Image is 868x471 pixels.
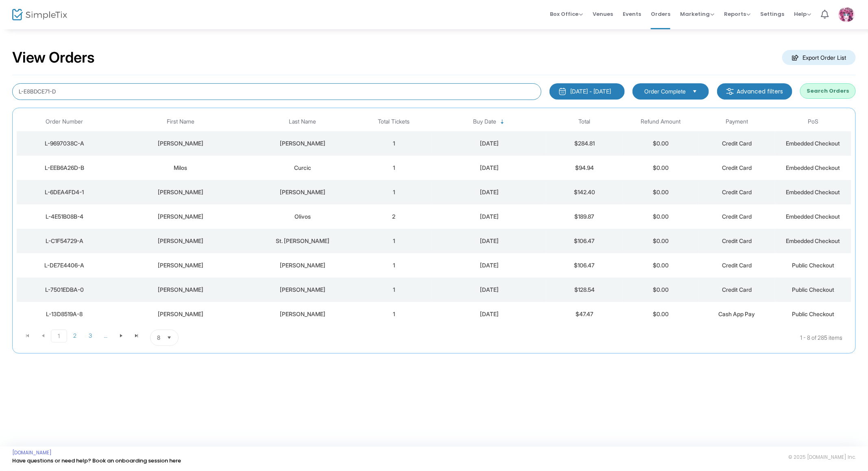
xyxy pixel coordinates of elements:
td: $0.00 [623,229,699,253]
div: L-6DEA4FD4-1 [19,188,110,196]
div: brittany [114,286,247,294]
div: 9/13/2025 [434,261,544,269]
span: Credit Card [722,140,752,147]
span: Credit Card [722,237,752,244]
div: Milos [114,164,247,172]
td: $47.47 [546,302,622,326]
span: Settings [760,4,784,24]
td: $0.00 [623,302,699,326]
td: $106.47 [546,229,622,253]
td: $0.00 [623,278,699,302]
td: 1 [356,131,432,156]
span: Credit Card [722,262,752,269]
span: © 2025 [DOMAIN_NAME] Inc. [788,454,856,460]
h2: View Orders [12,49,95,67]
td: $106.47 [546,253,622,278]
span: PoS [808,118,818,125]
div: St. Hubin [251,237,354,245]
td: $0.00 [623,156,699,180]
div: L-C1F54729-A [19,237,110,245]
button: [DATE] - [DATE] [550,83,625,100]
span: Credit Card [722,164,752,171]
th: Refund Amount [623,112,699,131]
span: Venues [593,4,613,24]
m-button: Advanced filters [717,83,792,100]
div: 9/13/2025 [434,237,544,245]
span: Page 4 [98,330,113,342]
span: Credit Card [722,213,752,220]
span: Order Number [46,118,83,125]
span: Events [623,4,641,24]
td: 1 [356,278,432,302]
div: Teresa [114,213,247,221]
div: Olivos [251,213,354,221]
span: Payment [726,118,748,125]
span: Help [794,10,811,18]
div: L-DE7E4406-A [19,261,110,269]
span: Credit Card [722,286,752,293]
div: 9/14/2025 [434,139,544,148]
span: Embedded Checkout [786,213,840,220]
div: 9/14/2025 [434,164,544,172]
span: Page 3 [83,330,98,342]
div: 9/13/2025 [434,188,544,196]
span: Last Name [289,118,316,125]
input: Search by name, email, phone, order number, ip address, or last 4 digits of card [12,83,541,100]
span: Page 2 [67,330,83,342]
button: Select [164,330,175,345]
span: First Name [167,118,194,125]
td: 1 [356,180,432,204]
img: filter [726,87,734,96]
span: Public Checkout [792,310,834,317]
m-button: Export Order List [782,50,856,65]
span: Credit Card [722,189,752,195]
div: Bonnett [251,139,354,148]
div: Thompson [251,188,354,196]
th: Total [546,112,622,131]
a: [DOMAIN_NAME] [12,449,52,456]
td: $94.94 [546,156,622,180]
span: Go to the next page [118,332,124,339]
button: Select [689,87,700,96]
span: Page 1 [51,330,67,343]
div: Data table [17,112,851,326]
td: $189.87 [546,204,622,229]
td: 2 [356,204,432,229]
span: Reports [724,10,750,18]
span: Go to the last page [129,330,144,342]
div: 9/13/2025 [434,310,544,318]
span: Embedded Checkout [786,140,840,147]
div: Rakauskas [251,261,354,269]
span: Box Office [550,10,583,18]
div: L-9697038C-A [19,139,110,148]
th: Total Tickets [356,112,432,131]
td: $0.00 [623,204,699,229]
img: monthly [558,87,567,96]
td: $0.00 [623,253,699,278]
span: Order Complete [644,87,686,96]
div: [DATE] - [DATE] [571,87,611,96]
span: Public Checkout [792,262,834,269]
div: 9/13/2025 [434,213,544,221]
a: Have questions or need help? Book an onboarding session here [12,457,181,464]
span: Public Checkout [792,286,834,293]
span: Embedded Checkout [786,164,840,171]
div: Johns [251,310,354,318]
td: $284.81 [546,131,622,156]
div: Joane [114,261,247,269]
div: L-13D8519A-8 [19,310,110,318]
div: Curcic [251,164,354,172]
div: sebastian [251,286,354,294]
span: Embedded Checkout [786,237,840,244]
span: Embedded Checkout [786,189,840,195]
span: Cash App Pay [719,310,755,317]
div: 9/13/2025 [434,286,544,294]
td: 1 [356,253,432,278]
td: $0.00 [623,131,699,156]
span: Go to the next page [113,330,129,342]
span: Orders [651,4,670,24]
td: $142.40 [546,180,622,204]
div: L-EEB6A26D-B [19,164,110,172]
div: Shanna [114,310,247,318]
button: Search Orders [800,83,856,99]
